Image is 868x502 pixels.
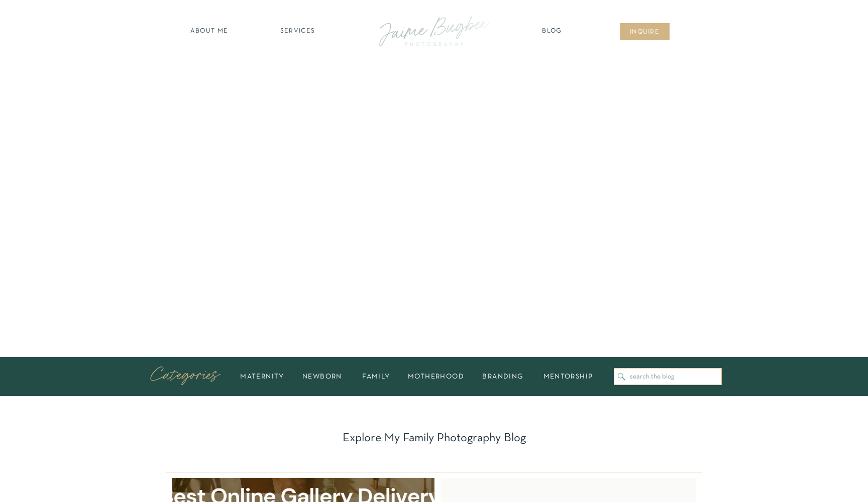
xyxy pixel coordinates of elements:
[630,373,717,381] input: search the blog
[150,365,227,388] p: Categories
[295,373,350,380] a: newborn
[537,373,599,380] a: mentorship
[187,27,231,37] a: about ME
[269,27,326,37] a: SERVICES
[624,28,665,38] a: inqUIre
[403,373,469,380] a: motherhood
[236,373,288,380] a: maternity
[539,27,565,37] a: Blog
[338,431,530,445] h1: Explore My Family Photography Blog
[356,373,396,380] a: family
[475,373,530,380] a: branding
